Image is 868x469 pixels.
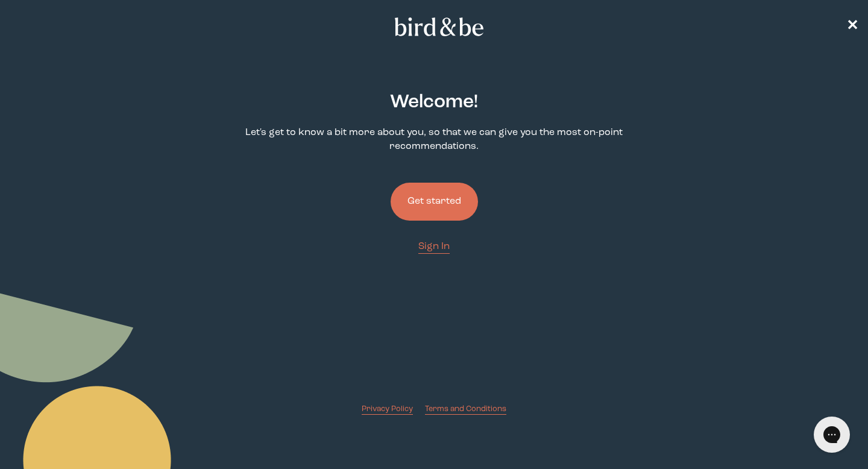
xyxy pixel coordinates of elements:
iframe: Gorgias live chat messenger [808,412,856,457]
a: Sign In [418,240,450,254]
span: Terms and Conditions [425,405,506,413]
a: Get started [391,163,478,240]
a: ✕ [846,16,858,37]
span: ✕ [846,19,858,34]
span: Privacy Policy [362,405,413,413]
a: Terms and Conditions [425,403,506,415]
span: Sign In [418,242,450,251]
a: Privacy Policy [362,403,413,415]
button: Get started [391,183,478,221]
h2: Welcome ! [390,89,478,116]
p: Let's get to know a bit more about you, so that we can give you the most on-point recommendations. [227,126,641,154]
